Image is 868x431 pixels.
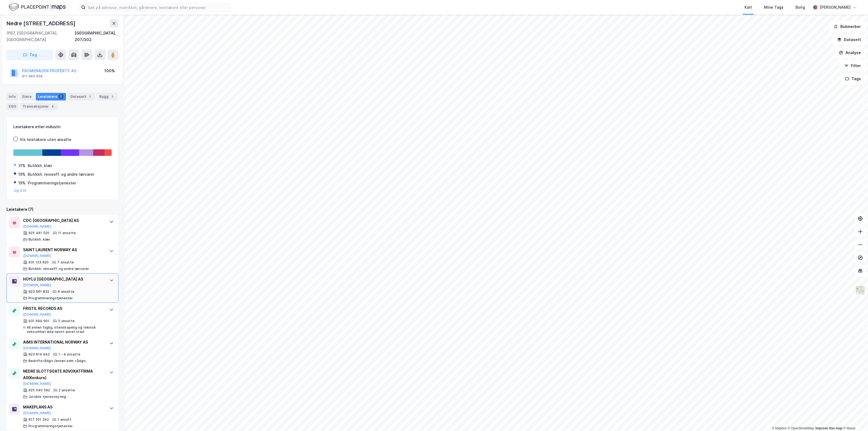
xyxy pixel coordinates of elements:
[834,47,866,58] button: Analyse
[86,3,231,11] input: Søk på adresse, matrikkel, gårdeiere, leietakere eller personer
[22,74,43,78] div: 911 965 658
[14,188,26,193] button: Og 3 til
[29,260,49,265] div: 931 123 920
[7,49,53,60] button: Tag
[18,171,26,178] div: 19%
[23,305,104,312] div: FRISTIL RECORDS AS
[23,411,51,415] button: [DOMAIN_NAME]
[796,4,805,11] div: Bolig
[28,171,94,178] div: Butikkh. reiseeff. og andre lærvarer
[20,103,58,110] div: Transaksjoner
[23,283,51,287] button: [DOMAIN_NAME]
[29,319,49,323] div: 931 694 901
[36,93,66,100] div: Leietakere
[75,30,118,43] div: [GEOGRAPHIC_DATA], 207/302
[23,339,104,345] div: AIMS INTERNATIONAL NORWAY AS
[840,60,866,71] button: Filter
[18,162,26,169] div: 31%
[58,290,74,294] div: 6 ansatte
[29,417,49,422] div: 817 201 342
[68,93,95,100] div: Datasett
[23,346,51,350] button: [DOMAIN_NAME]
[58,94,64,99] div: 7
[58,352,80,357] div: 1 - 4 ansatte
[23,382,51,386] button: [DOMAIN_NAME]
[59,388,75,392] div: 2 ansatte
[764,4,784,11] div: Mine Tags
[23,247,104,253] div: SAINT LAURENT NORWAY AS
[841,405,868,431] iframe: Chat Widget
[50,104,55,109] div: 4
[23,368,104,381] div: NEDRE SLOTTSGATE ADVOKATFIRMA AS (Konkurs)
[58,231,76,235] div: 11 ansatte
[816,426,842,430] a: Improve this map
[29,296,73,300] div: Programmeringstjenester
[104,68,115,74] div: 100%
[7,19,77,28] div: Nedre [STREET_ADDRESS]
[7,103,18,110] div: ESG
[7,30,75,43] div: 0157, [GEOGRAPHIC_DATA], [GEOGRAPHIC_DATA]
[97,93,117,100] div: Bygg
[28,180,76,186] div: Programmeringstjenester
[23,217,104,224] div: CDC [GEOGRAPHIC_DATA] AS
[58,319,75,323] div: 5 ansatte
[57,260,74,265] div: 7 ansatte
[27,325,104,334] div: All annen faglig, vitenskapelig og teknisk virksomhet ikke nevnt annet sted
[841,73,866,84] button: Tags
[833,34,866,45] button: Datasett
[7,206,118,213] div: Leietakere (7)
[18,180,26,186] div: 19%
[58,417,71,422] div: 1 ansatt
[29,359,87,363] div: Bedriftsrådgiv./annen adm. rådgiv.
[13,124,112,130] div: Leietakere etter industri
[29,388,50,392] div: 925 040 592
[788,426,814,430] a: OpenStreetMap
[855,285,866,295] img: Z
[20,136,71,143] div: Vis leietakere uten ansatte
[110,94,115,99] div: 1
[29,424,73,428] div: Programmeringstjenester
[29,267,89,271] div: Butikkh. reiseeff. og andre lærvarer
[29,231,49,235] div: 925 461 520
[87,94,93,99] div: 1
[29,352,50,357] div: 823 614 942
[772,426,787,430] a: Mapbox
[29,290,49,294] div: 923 661 832
[23,312,51,317] button: [DOMAIN_NAME]
[9,2,66,12] img: logo.f888ab2527a4732fd821a326f86c7f29.svg
[29,237,50,242] div: Butikkh. klær
[23,404,104,410] div: MAKEPLANS AS
[20,93,34,100] div: Eiere
[29,395,66,399] div: Juridisk tjenesteyting
[23,276,104,282] div: HOYLU [GEOGRAPHIC_DATA] AS
[28,162,52,169] div: Butikkh. klær
[23,254,51,258] button: [DOMAIN_NAME]
[23,224,51,229] button: [DOMAIN_NAME]
[744,4,752,11] div: Kart
[7,93,18,100] div: Info
[829,21,866,32] button: Bokmerker
[820,4,851,11] div: [PERSON_NAME]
